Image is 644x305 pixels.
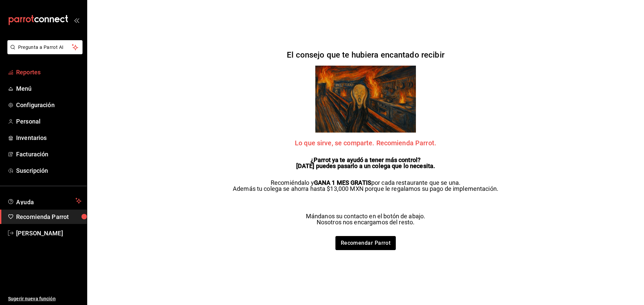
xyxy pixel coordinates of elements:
[287,51,444,59] h2: El consejo que te hubiera encantado recibir
[16,197,73,205] span: Ayuda
[74,17,79,23] button: open_drawer_menu
[16,133,82,142] span: Inventarios
[16,212,82,221] span: Recomienda Parrot
[233,180,498,192] p: Recomiéndalo y por cada restaurante que se una. Además tu colega se ahorra hasta $13,000 MXN porq...
[311,156,421,163] strong: ¿Parrot ya te ayudó a tener más control?
[16,84,82,93] span: Menú
[296,162,435,169] strong: [DATE] puedes pasarlo a un colega que lo necesita.
[315,66,416,133] img: referrals Parrot
[18,44,72,51] span: Pregunta a Parrot AI
[314,179,371,186] strong: GANA 1 MES GRATIS
[7,40,83,54] button: Pregunta a Parrot AI
[16,229,82,238] span: [PERSON_NAME]
[295,140,436,146] span: Lo que sirve, se comparte. Recomienda Parrot.
[8,295,82,302] span: Sugerir nueva función
[16,117,82,126] span: Personal
[5,49,83,56] a: Pregunta a Parrot AI
[16,68,82,77] span: Reportes
[16,166,82,175] span: Suscripción
[16,100,82,109] span: Configuración
[16,150,82,159] span: Facturación
[306,213,426,225] p: Mándanos su contacto en el botón de abajo. Nosotros nos encargamos del resto.
[335,236,396,250] a: Recomendar Parrot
